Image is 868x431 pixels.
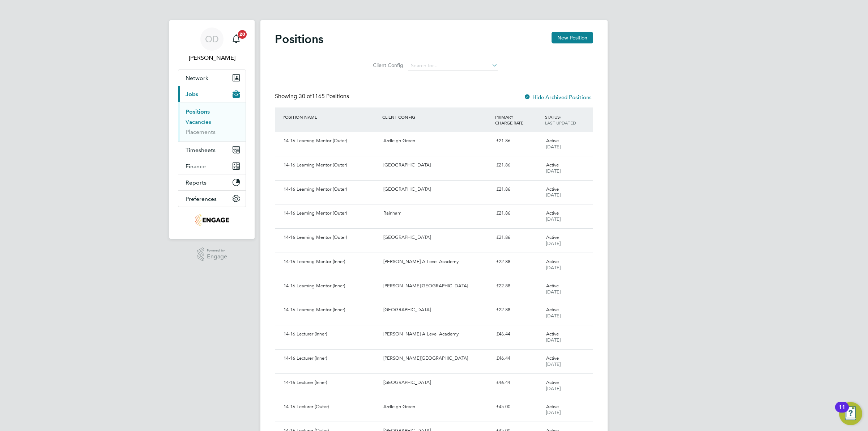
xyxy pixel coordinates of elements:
[380,328,493,340] div: [PERSON_NAME] A Level Academy
[186,75,208,81] span: Network
[546,403,559,410] span: Active
[546,385,561,392] span: [DATE]
[408,61,498,71] input: Search for...
[380,183,493,195] div: [GEOGRAPHIC_DATA]
[546,186,559,192] span: Active
[281,232,380,244] div: 14-16 Learning Mentor (Outer)
[229,28,243,51] a: 20
[281,377,380,389] div: 14-16 Lecturer (Inner)
[493,207,543,219] div: £21.86
[380,304,493,316] div: [GEOGRAPHIC_DATA]
[281,352,380,364] div: 14-16 Lecturer (Inner)
[275,32,323,46] h2: Positions
[380,207,493,219] div: Rainham
[546,240,561,246] span: [DATE]
[380,110,493,123] div: CLIENT CONFIG
[546,234,559,240] span: Active
[178,28,246,62] a: OD[PERSON_NAME]
[178,102,246,141] div: Jobs
[281,207,380,219] div: 14-16 Learning Mentor (Outer)
[186,91,198,98] span: Jobs
[281,328,380,340] div: 14-16 Lecturer (Inner)
[546,289,561,295] span: [DATE]
[281,304,380,316] div: 14-16 Learning Mentor (Inner)
[493,159,543,171] div: £21.86
[178,214,246,226] a: Go to home page
[380,256,493,268] div: [PERSON_NAME] A Level Academy
[178,70,246,86] button: Network
[493,256,543,268] div: £22.88
[186,118,211,125] a: Vacancies
[493,352,543,364] div: £46.44
[546,331,559,337] span: Active
[380,135,493,147] div: Ardleigh Green
[281,183,380,195] div: 14-16 Learning Mentor (Outer)
[195,214,229,226] img: jambo-logo-retina.png
[546,313,561,319] span: [DATE]
[178,174,246,190] button: Reports
[493,135,543,147] div: £21.86
[546,355,559,361] span: Active
[546,265,561,271] span: [DATE]
[546,409,561,415] span: [DATE]
[178,54,246,62] span: Ollie Dart
[493,110,543,129] div: PRIMARY CHARGE RATE
[546,168,561,174] span: [DATE]
[493,328,543,340] div: £46.44
[178,86,246,102] button: Jobs
[545,120,576,126] span: LAST UPDATED
[299,93,312,100] span: 30 of
[186,147,216,153] span: Timesheets
[205,34,219,44] span: OD
[238,30,247,39] span: 20
[839,407,845,417] div: 11
[546,144,561,150] span: [DATE]
[275,93,350,100] div: Showing
[546,258,559,265] span: Active
[380,280,493,292] div: [PERSON_NAME][GEOGRAPHIC_DATA]
[207,248,227,254] span: Powered by
[281,110,380,123] div: POSITION NAME
[493,232,543,244] div: £21.86
[546,307,559,313] span: Active
[546,216,561,222] span: [DATE]
[186,195,217,202] span: Preferences
[546,283,559,289] span: Active
[546,162,559,168] span: Active
[281,256,380,268] div: 14-16 Learning Mentor (Inner)
[186,179,207,186] span: Reports
[380,232,493,244] div: [GEOGRAPHIC_DATA]
[371,62,403,68] label: Client Config
[197,248,227,261] a: Powered byEngage
[178,191,246,207] button: Preferences
[169,20,255,239] nav: Main navigation
[380,401,493,413] div: Ardleigh Green
[380,377,493,389] div: [GEOGRAPHIC_DATA]
[543,110,593,129] div: STATUS
[546,361,561,367] span: [DATE]
[493,304,543,316] div: £22.88
[546,337,561,343] span: [DATE]
[493,401,543,413] div: £45.00
[281,401,380,413] div: 14-16 Lecturer (Outer)
[299,93,349,100] span: 1165 Positions
[281,280,380,292] div: 14-16 Learning Mentor (Inner)
[493,377,543,389] div: £46.44
[546,379,559,385] span: Active
[186,128,216,135] a: Placements
[493,280,543,292] div: £22.88
[560,114,561,120] span: /
[281,135,380,147] div: 14-16 Learning Mentor (Outer)
[493,183,543,195] div: £21.86
[186,108,210,115] a: Positions
[546,138,559,144] span: Active
[178,142,246,158] button: Timesheets
[546,192,561,198] span: [DATE]
[178,158,246,174] button: Finance
[839,402,862,425] button: Open Resource Center, 11 new notifications
[380,159,493,171] div: [GEOGRAPHIC_DATA]
[380,352,493,364] div: [PERSON_NAME][GEOGRAPHIC_DATA]
[186,163,206,170] span: Finance
[207,254,227,260] span: Engage
[524,94,592,101] label: Hide Archived Positions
